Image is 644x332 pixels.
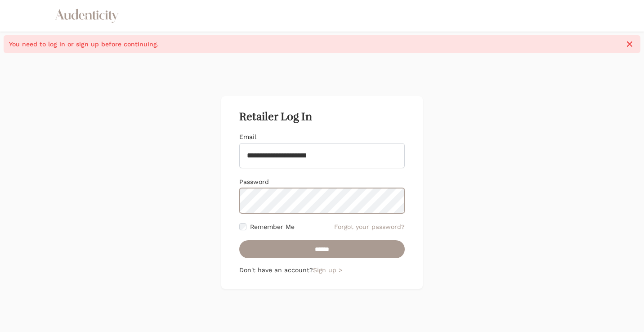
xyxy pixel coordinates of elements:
[239,133,256,140] label: Email
[239,178,269,185] label: Password
[239,265,405,274] p: Don't have an account?
[9,40,620,49] span: You need to log in or sign up before continuing.
[313,266,342,274] a: Sign up >
[334,222,405,231] a: Forgot your password?
[239,111,405,123] h2: Retailer Log In
[250,222,295,231] label: Remember Me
